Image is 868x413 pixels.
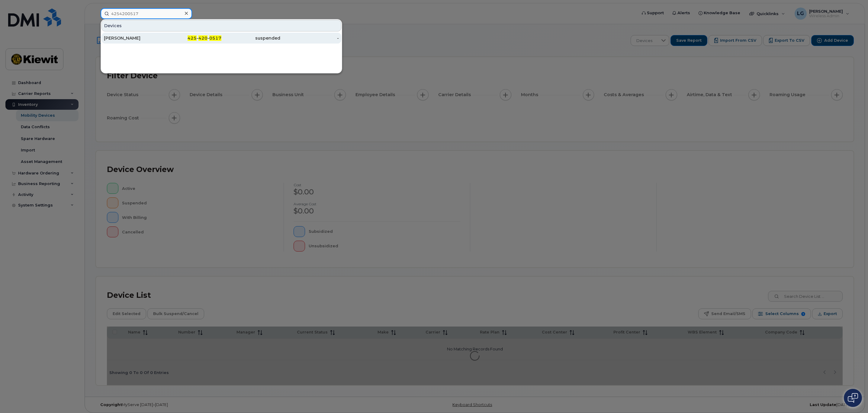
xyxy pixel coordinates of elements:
div: - - [163,35,222,41]
div: - [280,35,339,41]
span: 0517 [209,35,221,41]
span: 420 [198,35,207,41]
div: [PERSON_NAME] [104,35,163,41]
img: Open chat [848,393,858,403]
span: 425 [188,35,197,41]
a: [PERSON_NAME]425-420-0517suspended- [101,33,341,44]
div: Devices [101,20,341,31]
div: suspended [221,35,280,41]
